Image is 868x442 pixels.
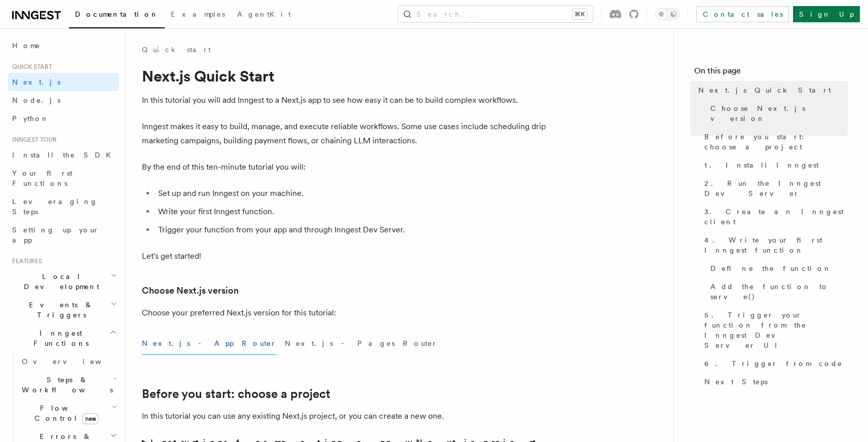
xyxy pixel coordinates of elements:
a: Sign Up [793,6,860,22]
p: Let's get started! [142,249,547,263]
a: Install the SDK [8,146,119,164]
span: 5. Trigger your function from the Inngest Dev Server UI [704,310,848,350]
h1: Next.js Quick Start [142,67,547,85]
a: Quick start [142,45,211,55]
a: Next.js Quick Start [694,81,848,99]
span: Flow Control [18,403,111,423]
button: Events & Triggers [8,296,119,324]
p: By the end of this ten-minute tutorial you will: [142,160,547,174]
a: AgentKit [231,3,297,27]
button: Toggle dark mode [655,8,680,20]
span: AgentKit [237,10,291,18]
span: Node.js [12,96,60,104]
span: Install the SDK [12,151,117,159]
a: Leveraging Steps [8,192,119,221]
a: 4. Write your first Inngest function [700,231,848,259]
li: Trigger your function from your app and through Inngest Dev Server. [155,223,547,237]
span: Choose Next.js version [710,103,848,124]
a: Next.js [8,73,119,91]
a: Define the function [706,259,848,277]
span: Python [12,114,49,123]
span: Setting up your app [12,226,99,244]
a: Home [8,36,119,55]
span: 1. Install Inngest [704,160,819,170]
span: Before you start: choose a project [704,132,848,152]
a: 5. Trigger your function from the Inngest Dev Server UI [700,306,848,354]
span: new [82,413,99,424]
h4: On this page [694,65,848,81]
a: Before you start: choose a project [142,387,330,401]
span: Inngest Functions [8,328,109,348]
a: 3. Create an Inngest client [700,203,848,231]
a: Before you start: choose a project [700,128,848,156]
a: Python [8,109,119,128]
span: Steps & Workflows [18,375,113,395]
span: Events & Triggers [8,300,110,320]
span: Quick start [8,63,52,71]
a: Next Steps [700,373,848,391]
button: Inngest Functions [8,324,119,352]
a: Documentation [69,3,165,28]
span: Next Steps [704,377,768,387]
span: Examples [171,10,225,18]
a: Choose Next.js version [142,284,239,298]
span: Home [12,41,41,51]
span: 6. Trigger from code [704,358,843,369]
span: Documentation [75,10,159,18]
p: Choose your preferred Next.js version for this tutorial: [142,306,547,320]
li: Set up and run Inngest on your machine. [155,186,547,200]
a: Choose Next.js version [706,99,848,128]
span: Overview [22,357,126,366]
button: Next.js - App Router [142,332,277,355]
a: Node.js [8,91,119,109]
a: Add the function to serve() [706,277,848,306]
button: Local Development [8,267,119,296]
span: Add the function to serve() [710,282,848,302]
span: Your first Functions [12,169,72,187]
a: 6. Trigger from code [700,354,848,373]
p: Inngest makes it easy to build, manage, and execute reliable workflows. Some use cases include sc... [142,119,547,148]
button: Steps & Workflows [18,371,119,399]
kbd: ⌘K [573,9,587,19]
span: 3. Create an Inngest client [704,207,848,227]
a: Examples [165,3,231,27]
span: Features [8,257,42,265]
a: Your first Functions [8,164,119,192]
span: Local Development [8,271,110,292]
span: Next.js [12,78,60,86]
span: 4. Write your first Inngest function [704,235,848,255]
a: Overview [18,352,119,371]
button: Next.js - Pages Router [285,332,438,355]
p: In this tutorial you can use any existing Next.js project, or you can create a new one. [142,409,547,423]
a: Setting up your app [8,221,119,249]
span: Define the function [710,263,832,273]
span: Leveraging Steps [12,197,98,216]
button: Flow Controlnew [18,399,119,427]
span: Next.js Quick Start [698,85,831,95]
span: Inngest tour [8,136,57,144]
a: 2. Run the Inngest Dev Server [700,174,848,203]
span: 2. Run the Inngest Dev Server [704,178,848,198]
li: Write your first Inngest function. [155,205,547,219]
a: Contact sales [696,6,789,22]
a: 1. Install Inngest [700,156,848,174]
p: In this tutorial you will add Inngest to a Next.js app to see how easy it can be to build complex... [142,93,547,107]
button: Search...⌘K [398,6,593,22]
